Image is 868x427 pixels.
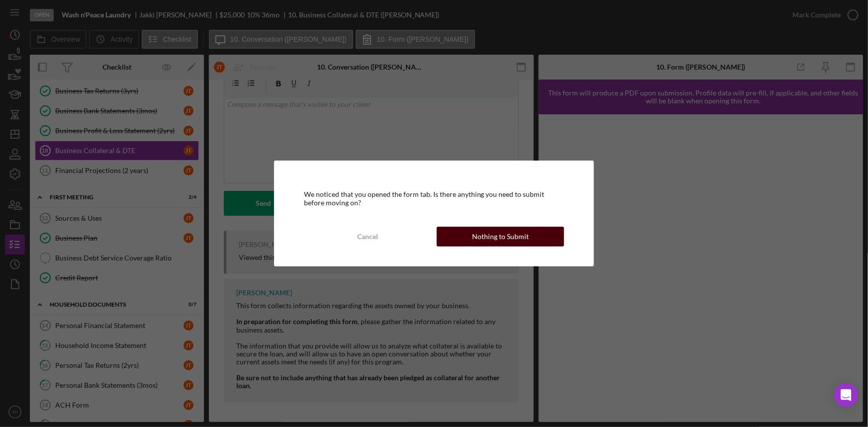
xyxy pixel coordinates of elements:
button: Cancel [304,227,432,247]
div: Open Intercom Messenger [834,383,858,407]
div: Cancel [357,227,378,247]
div: Nothing to Submit [472,227,529,247]
div: We noticed that you opened the form tab. Is there anything you need to submit before moving on? [304,190,565,206]
button: Nothing to Submit [437,227,565,247]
